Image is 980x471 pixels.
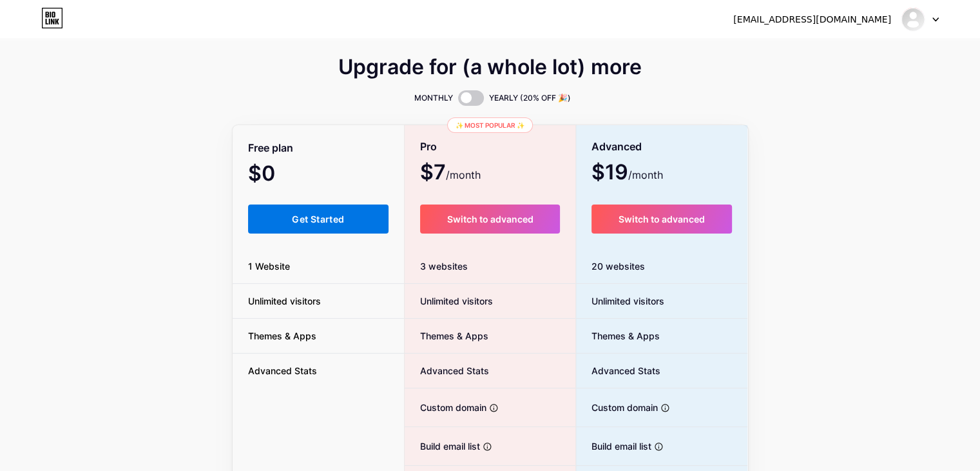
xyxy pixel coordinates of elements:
span: Unlimited visitors [405,294,493,308]
span: Unlimited visitors [576,294,664,308]
span: Free plan [248,137,293,159]
span: /month [628,167,663,183]
span: /month [446,167,481,183]
span: Switch to advanced [619,214,705,225]
span: Advanced Stats [405,364,489,377]
span: Switch to advanced [447,214,533,225]
span: $19 [591,165,663,183]
span: Advanced [591,135,642,158]
span: Upgrade for (a whole lot) more [338,59,642,75]
span: Advanced Stats [233,364,332,377]
div: ✨ Most popular ✨ [447,117,533,133]
span: MONTHLY [414,92,453,105]
div: 3 websites [405,249,575,284]
button: Switch to advanced [420,205,560,234]
div: [EMAIL_ADDRESS][DOMAIN_NAME] [733,13,891,26]
span: Themes & Apps [405,329,488,343]
span: $7 [420,165,481,183]
span: Get Started [292,214,344,225]
span: Themes & Apps [233,329,332,343]
span: Build email list [576,439,651,453]
span: Custom domain [405,401,486,414]
span: Advanced Stats [576,364,660,377]
span: Unlimited visitors [233,294,336,308]
span: 1 Website [233,259,305,273]
span: Pro [420,135,437,158]
div: 20 websites [576,249,748,284]
button: Get Started [248,205,389,234]
button: Switch to advanced [591,205,733,234]
span: Custom domain [576,401,658,414]
span: Themes & Apps [576,329,660,343]
img: vf555football1 [901,7,925,32]
span: $0 [248,166,310,184]
span: YEARLY (20% OFF 🎉) [489,92,571,105]
span: Build email list [405,439,480,453]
